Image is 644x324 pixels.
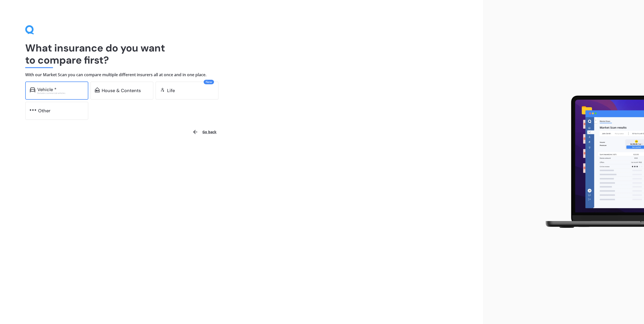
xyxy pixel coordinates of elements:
div: House & Contents [102,88,141,93]
div: Other [38,108,50,113]
img: laptop.webp [538,93,644,231]
h4: With our Market Scan you can compare multiple different insurers all at once and in one place. [25,72,458,77]
img: life.f720d6a2d7cdcd3ad642.svg [160,87,165,92]
button: Go back [189,126,220,138]
img: home-and-contents.b802091223b8502ef2dd.svg [95,87,100,92]
img: car.f15378c7a67c060ca3f3.svg [30,87,35,92]
img: other.81dba5aafe580aa69f38.svg [30,107,36,113]
div: Vehicle * [37,87,57,92]
span: New [204,80,214,84]
div: Life [167,88,175,93]
div: Excludes commercial vehicles [37,92,84,94]
h1: What insurance do you want to compare first? [25,42,458,66]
